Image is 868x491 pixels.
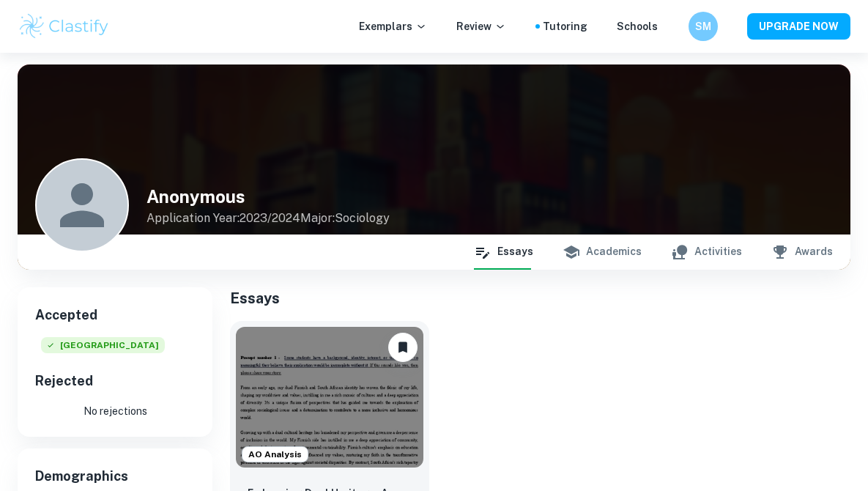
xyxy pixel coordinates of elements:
button: Activities [671,235,742,270]
button: Awards [771,235,833,270]
p: Exemplars [359,18,427,34]
h5: Essays [230,287,850,309]
h6: Accepted [35,305,195,325]
h4: Anonymous [146,183,390,210]
button: Help and Feedback [669,23,677,30]
span: Demographics [35,466,195,487]
img: Clastify logo [18,12,111,41]
button: SM [689,12,718,41]
button: Unbookmark [388,333,418,362]
p: No rejections [35,403,195,419]
button: Essays [474,235,533,270]
span: AO Analysis [242,448,308,461]
button: UPGRADE NOW [747,13,850,40]
p: Application Year: 2023/2024 Major: Sociology [146,210,390,227]
a: Schools [617,18,658,34]
span: [GEOGRAPHIC_DATA] [41,337,165,353]
button: Academics [563,235,642,270]
h6: SM [695,18,712,34]
div: Accepted: Princeton University [41,337,165,359]
a: Tutoring [543,18,587,34]
p: Review [456,18,506,34]
h6: Rejected [35,371,195,391]
img: undefined Common App example thumbnail: Embracing Dual Heritage: A Journey Towar [236,327,423,468]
